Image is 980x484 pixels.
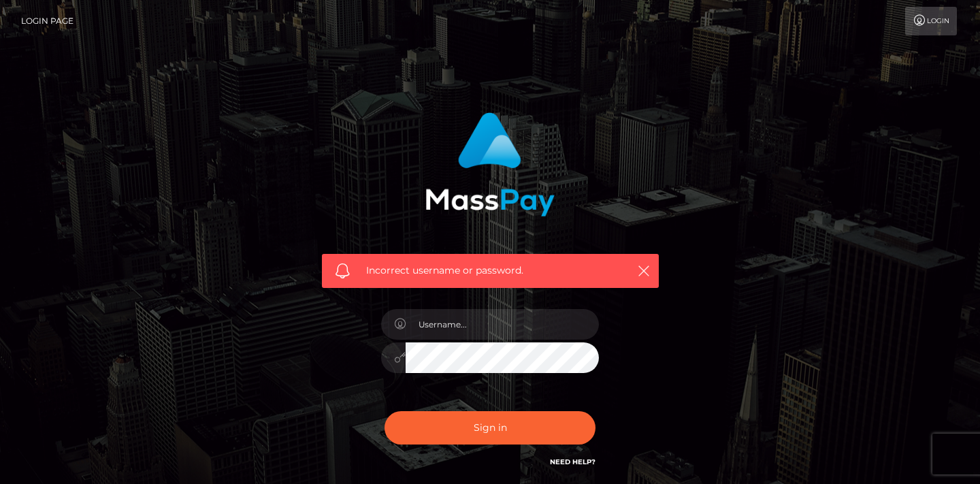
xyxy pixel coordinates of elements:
[406,309,599,340] input: Username...
[385,411,595,445] button: Sign in
[366,263,615,278] span: Incorrect username or password.
[905,7,957,35] a: Login
[21,7,73,35] a: Login Page
[425,112,555,216] img: MassPay Login
[550,457,595,466] a: Need Help?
